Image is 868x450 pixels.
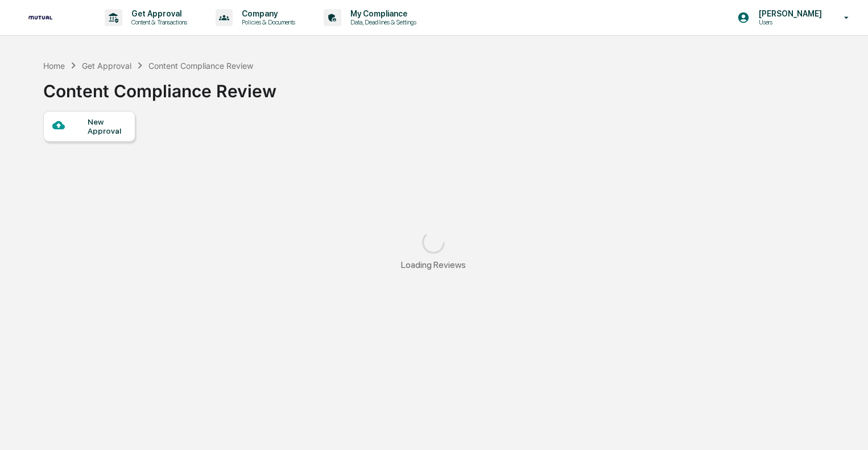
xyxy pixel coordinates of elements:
[341,9,422,18] p: My Compliance
[233,18,301,26] p: Policies & Documents
[401,259,466,270] div: Loading Reviews
[148,61,253,71] div: Content Compliance Review
[122,9,193,18] p: Get Approval
[43,72,276,101] div: Content Compliance Review
[233,9,301,18] p: Company
[82,61,131,71] div: Get Approval
[88,117,126,135] div: New Approval
[27,15,82,21] img: logo
[750,18,828,26] p: Users
[122,18,193,26] p: Content & Transactions
[43,61,65,71] div: Home
[341,18,422,26] p: Data, Deadlines & Settings
[750,9,828,18] p: [PERSON_NAME]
